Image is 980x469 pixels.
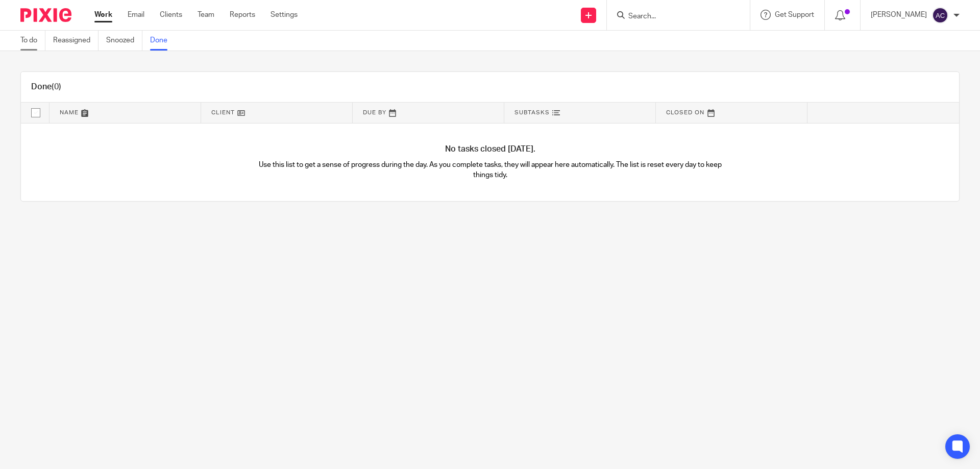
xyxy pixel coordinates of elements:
a: Clients [160,10,182,20]
span: Get Support [775,11,814,18]
img: Pixie [20,8,71,22]
span: (0) [52,83,61,91]
img: svg%3E [932,7,948,23]
a: Work [94,10,112,20]
h4: No tasks closed [DATE]. [21,144,959,155]
a: To do [20,31,45,51]
h1: Done [31,82,61,92]
a: Done [150,31,175,51]
a: Reports [230,10,255,20]
p: Use this list to get a sense of progress during the day. As you complete tasks, they will appear ... [256,160,725,181]
span: Subtasks [514,110,550,115]
a: Settings [271,10,298,20]
a: Snoozed [106,31,142,51]
p: [PERSON_NAME] [871,10,927,20]
a: Team [198,10,214,20]
input: Search [627,12,719,21]
a: Email [128,10,144,20]
a: Reassigned [53,31,99,51]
